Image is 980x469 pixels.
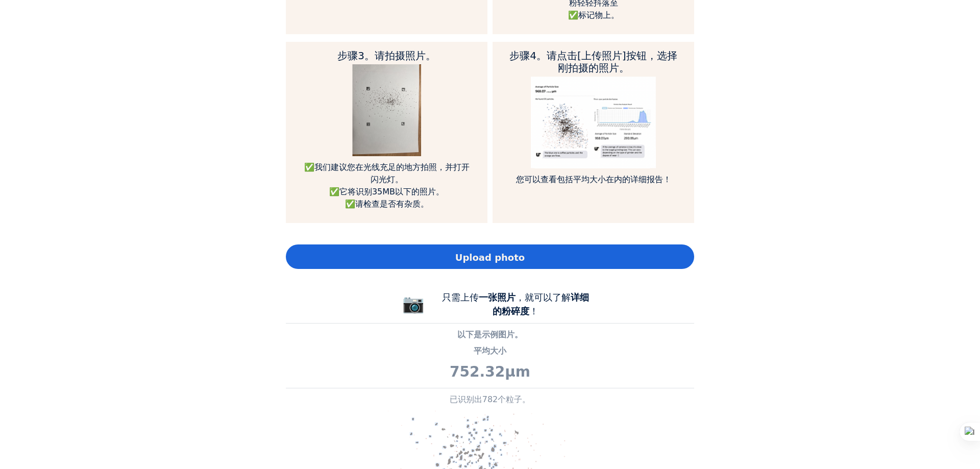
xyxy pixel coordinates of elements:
[352,64,421,156] img: guide
[493,292,589,316] b: 详细的粉碎度
[455,251,525,264] span: Upload photo
[439,290,592,318] div: 只需上传 ，就可以了解 ！
[301,50,472,62] h2: 步骤3。请拍摄照片。
[508,174,679,186] p: 您可以查看包括平均大小在内的详细报告！
[286,329,694,341] p: 以下是示例图片。
[286,345,694,357] p: 平均大小
[286,393,694,406] p: 已识别出782个粒子。
[531,77,655,168] img: guide
[479,292,516,303] b: 一张照片
[402,293,425,314] span: 📷
[286,361,694,383] p: 752.32μm
[301,161,472,210] p: ✅我们建议您在光线充足的地方拍照，并打开闪光灯。 ✅它将识别35MB以下的照片。 ✅请检查是否有杂质。
[508,50,679,74] h2: 步骤4。请点击[上传照片]按钮，选择刚拍摄的照片。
